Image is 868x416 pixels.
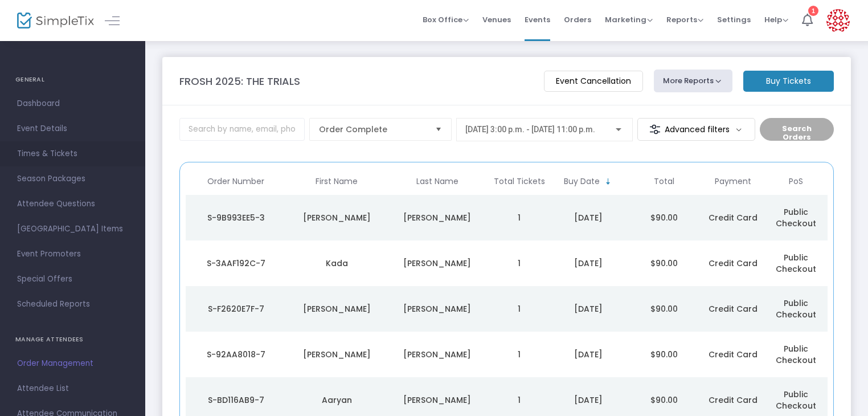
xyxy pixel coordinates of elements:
[189,303,284,315] div: S-F2620E7F-7
[764,14,788,25] span: Help
[654,177,674,186] span: Total
[709,349,758,360] span: Credit Card
[482,5,511,34] span: Venues
[17,297,128,312] span: Scheduled Reports
[654,70,732,92] button: More Reports
[189,258,284,269] div: S-3AAF192C-7
[554,394,624,406] div: 2025-08-28
[423,14,469,25] span: Box Office
[626,240,702,286] td: $90.00
[179,74,300,89] m-panel-title: FROSH 2025: THE TRIALS
[564,5,591,34] span: Orders
[808,6,818,16] div: 1
[17,381,128,396] span: Attendee List
[488,195,550,240] td: 1
[544,71,643,92] m-button: Event Cancellation
[15,68,130,91] h4: GENERAL
[289,349,384,360] div: Julius
[649,124,661,135] img: filter
[390,258,485,269] div: Bamfo
[554,258,624,269] div: 2025-08-29
[637,118,755,141] m-button: Advanced filters
[604,177,613,186] span: Sortable
[789,177,803,186] span: PoS
[390,303,485,315] div: Grillo
[289,258,384,269] div: Kada
[776,389,816,411] span: Public Checkout
[17,272,128,287] span: Special Offers
[316,177,358,186] span: First Name
[743,71,834,92] m-button: Buy Tickets
[488,168,550,195] th: Total Tickets
[390,212,485,223] div: Rapaka
[709,212,758,223] span: Credit Card
[431,119,447,140] button: Select
[17,356,128,371] span: Order Management
[776,343,816,366] span: Public Checkout
[776,297,816,320] span: Public Checkout
[488,286,550,332] td: 1
[776,206,816,229] span: Public Checkout
[626,332,702,377] td: $90.00
[715,177,751,186] span: Payment
[488,240,550,286] td: 1
[17,197,128,211] span: Attendee Questions
[626,286,702,332] td: $90.00
[525,5,550,34] span: Events
[17,172,128,186] span: Season Packages
[709,303,758,315] span: Credit Card
[189,394,284,406] div: S-BD116AB9-7
[605,14,653,25] span: Marketing
[189,212,284,223] div: S-9B993EE5-3
[554,212,624,223] div: 2025-08-29
[554,349,624,360] div: 2025-08-28
[390,349,485,360] div: Tafolla
[17,121,128,136] span: Event Details
[289,212,384,223] div: Benny
[666,14,703,25] span: Reports
[15,328,130,351] h4: MANAGE ATTENDEES
[390,394,485,406] div: Kalavakunta
[564,177,600,186] span: Buy Date
[319,124,426,135] span: Order Complete
[289,303,384,315] div: Naomi
[709,258,758,269] span: Credit Card
[179,118,305,141] input: Search by name, email, phone, order number, ip address, or last 4 digits of card
[207,177,264,186] span: Order Number
[709,394,758,406] span: Credit Card
[776,252,816,275] span: Public Checkout
[17,247,128,262] span: Event Promoters
[289,394,384,406] div: Aaryan
[17,96,128,111] span: Dashboard
[17,222,128,236] span: [GEOGRAPHIC_DATA] Items
[717,5,751,34] span: Settings
[416,177,458,186] span: Last Name
[554,303,624,315] div: 2025-08-29
[626,195,702,240] td: $90.00
[465,125,595,134] span: [DATE] 3:00 p.m. - [DATE] 11:00 p.m.
[488,332,550,377] td: 1
[189,349,284,360] div: S-92AA8018-7
[17,146,128,161] span: Times & Tickets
